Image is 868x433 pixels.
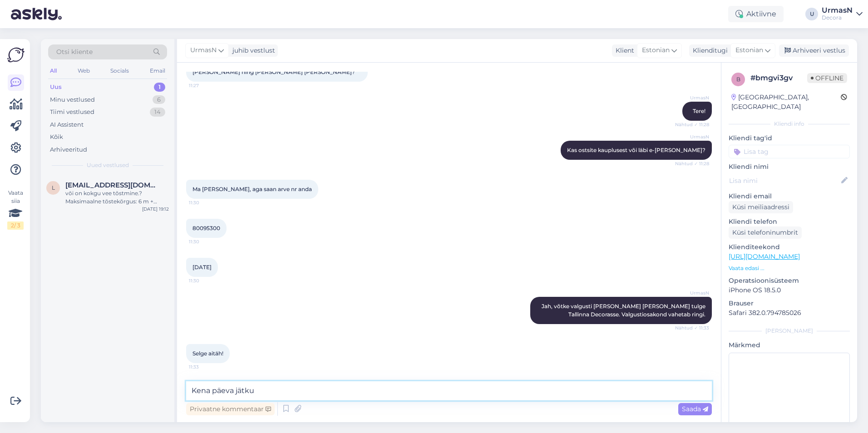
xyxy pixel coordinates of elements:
span: 11:33 [189,364,223,370]
p: Safari 382.0.794785026 [729,308,850,318]
span: l [52,184,55,191]
span: [DATE] [192,264,212,271]
div: Minu vestlused [50,95,95,104]
div: juhib vestlust [229,46,275,55]
span: Tere! [693,108,705,114]
div: AI Assistent [50,120,84,129]
span: Jah, võtke valgusti [PERSON_NAME] [PERSON_NAME] tulge Tallinna Decorasse. Valgustiosakond vahetab... [542,303,707,318]
div: Socials [108,65,131,77]
a: [URL][DOMAIN_NAME] [729,252,800,261]
div: [PERSON_NAME] [729,327,850,335]
div: Email [148,65,167,77]
div: Klient [612,46,634,55]
div: või on kokgu vee tõstmine.?Maksimaalne tõstekõrgus: 6 m + Maksimaalne uputussügavus: 7 m. ette tä... [65,189,169,206]
div: 14 [150,108,165,117]
p: Kliendi nimi [729,162,850,172]
span: 11:30 [189,238,223,245]
div: Vaata siia [7,189,24,230]
div: [GEOGRAPHIC_DATA], [GEOGRAPHIC_DATA] [731,93,841,112]
a: UrmasNDecora [822,7,863,21]
img: Askly Logo [7,46,25,64]
span: 11:27 [189,82,223,89]
span: Nähtud ✓ 11:28 [675,121,709,128]
span: Nähtud ✓ 11:33 [675,325,709,331]
p: Klienditeekond [729,242,850,252]
textarea: Kena päeva jätku [186,381,712,400]
div: Tiimi vestlused [50,108,94,117]
div: # bmgvi3gv [750,73,807,84]
p: Vaata edasi ... [729,264,850,272]
div: 1 [154,83,165,92]
p: Kliendi telefon [729,217,850,226]
span: 11:30 [189,199,223,206]
span: UrmasN [190,45,217,55]
p: Brauser [729,299,850,308]
span: UrmasN [675,133,709,140]
span: larry8916@gmail.com [65,181,160,189]
div: Uus [50,83,62,92]
input: Lisa nimi [729,176,839,186]
div: Arhiveeri vestlus [779,44,849,57]
span: Estonian [735,45,763,55]
p: Operatsioonisüsteem [729,276,850,285]
p: Märkmed [729,340,850,350]
div: Küsi meiliaadressi [729,201,793,213]
span: Ma [PERSON_NAME], aga saan arve nr anda [192,186,312,192]
span: Uued vestlused [87,161,129,169]
div: Kõik [50,133,63,142]
span: Selge aitäh! [192,350,223,357]
input: Lisa tag [729,145,850,158]
div: Decora [822,14,853,21]
span: Saada [682,405,708,413]
span: UrmasN [675,94,709,101]
span: UrmasN [675,290,709,296]
div: 2 / 3 [7,221,24,230]
div: Arhiveeritud [50,145,87,154]
div: UrmasN [822,7,853,14]
span: 11:30 [189,277,223,284]
div: U [805,8,818,20]
div: Privaatne kommentaar [186,403,275,415]
p: Kliendi email [729,192,850,201]
span: Offline [807,73,847,83]
div: 6 [153,95,165,104]
span: Nähtud ✓ 11:28 [675,160,709,167]
div: Klienditugi [689,46,728,55]
div: Küsi telefoninumbrit [729,226,802,239]
div: Kliendi info [729,120,850,128]
div: Web [76,65,92,77]
span: Estonian [642,45,670,55]
div: All [48,65,59,77]
p: Kliendi tag'id [729,133,850,143]
span: Kas ostsite kauplusest või läbi e-[PERSON_NAME]? [567,147,705,153]
div: Aktiivne [728,6,784,22]
div: [DATE] 19:12 [142,206,169,212]
p: iPhone OS 18.5.0 [729,285,850,295]
span: b [736,76,740,83]
span: Otsi kliente [56,47,93,57]
span: 80095300 [192,225,220,231]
